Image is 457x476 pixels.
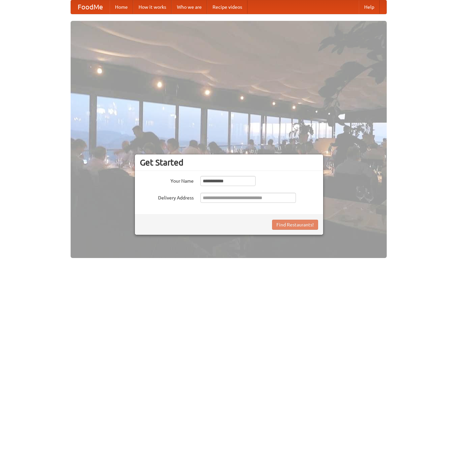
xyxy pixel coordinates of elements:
[71,0,110,14] a: FoodMe
[272,220,318,230] button: Find Restaurants!
[140,157,318,168] h3: Get Started
[133,0,172,14] a: How it works
[140,193,194,201] label: Delivery Address
[140,176,194,184] label: Your Name
[110,0,133,14] a: Home
[172,0,207,14] a: Who we are
[359,0,380,14] a: Help
[207,0,247,14] a: Recipe videos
